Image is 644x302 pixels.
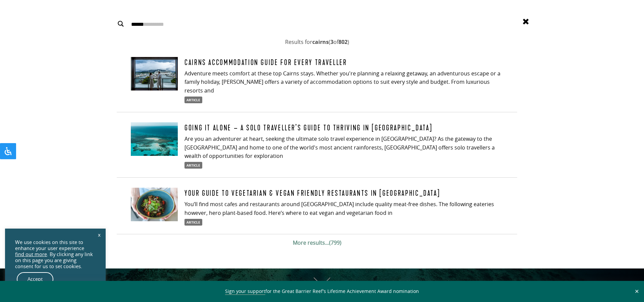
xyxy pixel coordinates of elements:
[633,288,641,294] button: Close
[184,135,503,161] p: Are you an adventurer at heart, seeking the ultimate solo travel experience in [GEOGRAPHIC_DATA]?...
[115,36,519,48] div: Results for ( of )
[132,17,518,31] form: Search form
[184,57,347,69] h4: Cairns Accommodation Guide for Every Traveller
[184,219,202,226] p: article
[115,235,519,250] a: More results...(799)
[15,251,47,257] a: find out more
[338,38,347,46] strong: 802
[312,38,329,46] strong: cairns
[15,239,96,269] div: We use cookies on this site to enhance your user experience . By clicking any link on this page y...
[17,272,53,286] a: Accept
[117,188,517,226] a: Your guide to vegetarian & vegan friendly restaurants in [GEOGRAPHIC_DATA] You’ll find most cafes...
[184,188,440,200] h4: Your guide to vegetarian & vegan friendly restaurants in [GEOGRAPHIC_DATA]
[330,38,333,46] strong: 3
[184,97,202,103] p: article
[184,200,503,218] p: You’ll find most cafes and restaurants around [GEOGRAPHIC_DATA] include quality meat-free dishes....
[117,122,517,169] a: Going it alone – a solo traveller’s guide to thriving in [GEOGRAPHIC_DATA] Are you an adventurer ...
[184,122,432,135] h4: Going it alone – a solo traveller’s guide to thriving in [GEOGRAPHIC_DATA]
[4,147,12,155] svg: Open Accessibility Panel
[184,69,503,96] p: Adventure meets comfort at these top Cairns stays. Whether you're planning a relaxing getaway, an...
[117,57,517,104] a: Cairns Accommodation Guide for Every Traveller Adventure meets comfort at these top Cairns stays....
[225,288,419,295] span: for the Great Barrier Reef’s Lifetime Achievement Award nomination
[131,17,517,31] input: Search input
[184,162,202,169] p: article
[95,227,104,242] a: x
[329,239,341,246] span: (799)
[225,288,265,295] a: Sign your support
[114,17,127,31] button: Search magnifier button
